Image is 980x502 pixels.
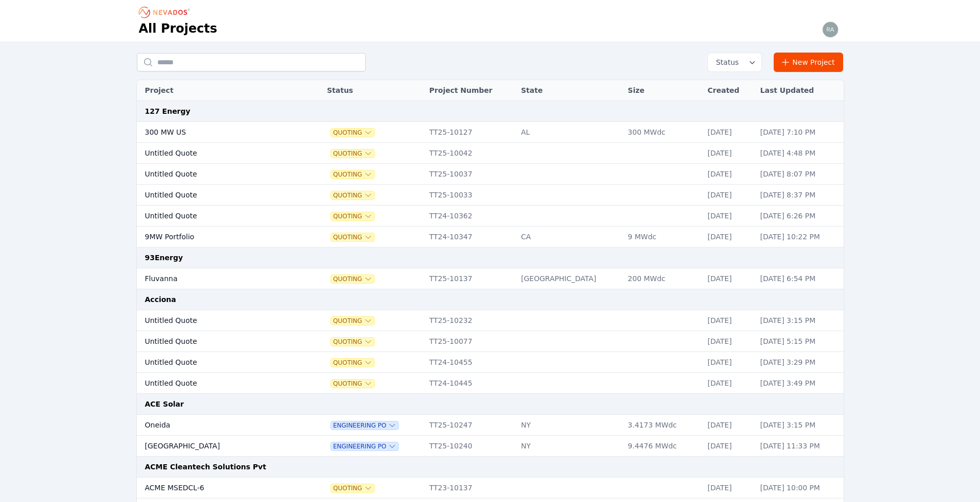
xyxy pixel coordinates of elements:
[703,352,755,373] td: [DATE]
[516,80,623,101] th: State
[703,80,755,101] th: Created
[137,373,844,394] tr: Untitled QuoteQuotingTT24-10445[DATE][DATE] 3:49 PM
[424,80,516,101] th: Project Number
[708,53,761,71] button: Status
[137,143,844,164] tr: Untitled QuoteQuotingTT25-10042[DATE][DATE] 4:48 PM
[424,185,516,206] td: TT25-10033
[137,457,844,478] td: ACME Cleantech Solutions Pvt
[331,338,374,346] button: Quoting
[712,57,739,67] span: Status
[623,268,702,289] td: 200 MWdc
[331,191,374,199] button: Quoting
[331,484,374,492] button: Quoting
[331,317,374,325] span: Quoting
[137,373,297,394] td: Untitled Quote
[755,373,844,394] td: [DATE] 3:49 PM
[424,227,516,247] td: TT24-10347
[755,164,844,185] td: [DATE] 8:07 PM
[755,331,844,352] td: [DATE] 5:15 PM
[137,478,844,498] tr: ACME MSEDCL-6QuotingTT23-10137[DATE][DATE] 10:00 PM
[331,380,374,388] button: Quoting
[755,185,844,206] td: [DATE] 8:37 PM
[137,164,297,185] td: Untitled Quote
[623,227,702,247] td: 9 MWdc
[703,227,755,247] td: [DATE]
[424,373,516,394] td: TT24-10445
[137,122,844,143] tr: 300 MW USQuotingTT25-10127AL300 MWdc[DATE][DATE] 7:10 PM
[516,227,623,247] td: CA
[137,164,844,185] tr: Untitled QuoteQuotingTT25-10037[DATE][DATE] 8:07 PM
[703,415,755,436] td: [DATE]
[137,310,297,331] td: Untitled Quote
[331,233,374,241] span: Quoting
[623,436,702,457] td: 9.4476 MWdc
[137,185,297,206] td: Untitled Quote
[623,80,702,101] th: Size
[424,206,516,227] td: TT24-10362
[137,227,297,247] td: 9MW Portfolio
[331,212,374,220] button: Quoting
[137,394,844,415] td: ACE Solar
[137,352,297,373] td: Untitled Quote
[703,122,755,143] td: [DATE]
[703,164,755,185] td: [DATE]
[755,206,844,227] td: [DATE] 6:26 PM
[331,149,374,158] button: Quoting
[137,80,297,101] th: Project
[137,122,297,143] td: 300 MW US
[331,275,374,283] span: Quoting
[703,310,755,331] td: [DATE]
[516,122,623,143] td: AL
[331,129,374,137] button: Quoting
[703,206,755,227] td: [DATE]
[331,421,398,430] button: Engineering PO
[424,331,516,352] td: TT25-10077
[137,478,297,498] td: ACME MSEDCL-6
[424,164,516,185] td: TT25-10037
[137,415,844,436] tr: OneidaEngineering POTT25-10247NY3.4173 MWdc[DATE][DATE] 3:15 PM
[774,53,844,72] a: New Project
[139,20,218,37] h1: All Projects
[137,206,297,227] td: Untitled Quote
[703,331,755,352] td: [DATE]
[137,415,297,436] td: Oneida
[137,289,844,310] td: Acciona
[137,101,844,122] td: 127 Energy
[755,436,844,457] td: [DATE] 11:33 PM
[703,373,755,394] td: [DATE]
[623,415,702,436] td: 3.4173 MWdc
[424,352,516,373] td: TT24-10455
[755,478,844,498] td: [DATE] 10:00 PM
[137,436,844,457] tr: [GEOGRAPHIC_DATA]Engineering POTT25-10240NY9.4476 MWdc[DATE][DATE] 11:33 PM
[516,268,623,289] td: [GEOGRAPHIC_DATA]
[703,436,755,457] td: [DATE]
[137,185,844,206] tr: Untitled QuoteQuotingTT25-10033[DATE][DATE] 8:37 PM
[516,415,623,436] td: NY
[322,80,424,101] th: Status
[137,310,844,331] tr: Untitled QuoteQuotingTT25-10232[DATE][DATE] 3:15 PM
[137,436,297,457] td: [GEOGRAPHIC_DATA]
[331,442,398,450] button: Engineering PO
[703,268,755,289] td: [DATE]
[703,143,755,164] td: [DATE]
[424,143,516,164] td: TT25-10042
[516,436,623,457] td: NY
[331,359,374,367] button: Quoting
[755,352,844,373] td: [DATE] 3:29 PM
[137,268,297,289] td: Fluvanna
[424,478,516,498] td: TT23-10137
[623,122,702,143] td: 300 MWdc
[137,143,297,164] td: Untitled Quote
[137,268,844,289] tr: FluvannaQuotingTT25-10137[GEOGRAPHIC_DATA]200 MWdc[DATE][DATE] 6:54 PM
[755,415,844,436] td: [DATE] 3:15 PM
[137,227,844,247] tr: 9MW PortfolioQuotingTT24-10347CA9 MWdc[DATE][DATE] 10:22 PM
[331,170,374,179] button: Quoting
